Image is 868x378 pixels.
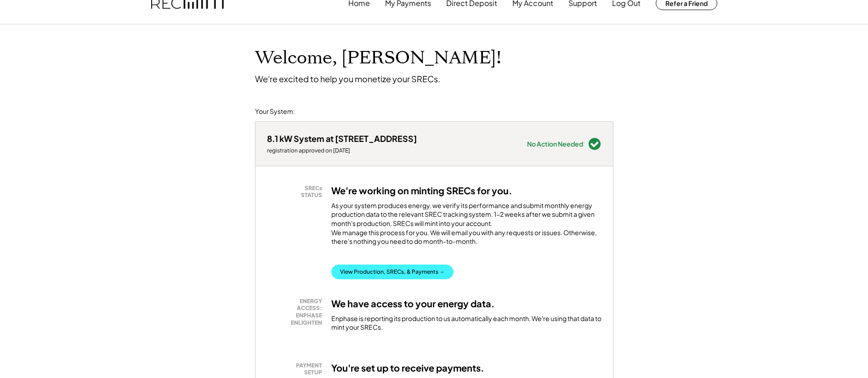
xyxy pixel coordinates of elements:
[255,73,440,84] div: We're excited to help you monetize your SRECs.
[331,265,454,279] button: View Production, SRECs, & Payments →
[331,298,495,310] h3: We have access to your energy data.
[527,141,583,147] div: No Action Needed
[331,185,512,197] h3: We're working on minting SRECs for you.
[272,362,322,376] div: PAYMENT SETUP
[331,314,601,332] div: Enphase is reporting its production to us automatically each month. We're using that data to mint...
[331,362,484,374] h3: You're set up to receive payments.
[255,107,295,116] div: Your System:
[272,185,322,199] div: SRECs STATUS
[267,133,417,144] div: 8.1 kW System at [STREET_ADDRESS]
[255,47,501,69] h1: Welcome, [PERSON_NAME]!
[331,201,601,251] div: As your system produces energy, we verify its performance and submit monthly energy production da...
[272,298,322,326] div: ENERGY ACCESS: ENPHASE ENLIGHTEN
[267,147,417,154] div: registration approved on [DATE]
